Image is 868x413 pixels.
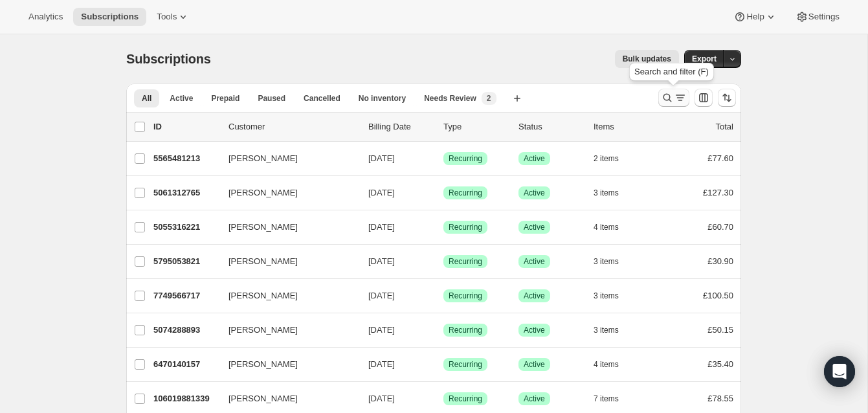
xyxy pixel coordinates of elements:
[594,153,619,164] span: 2 items
[368,153,395,163] span: [DATE]
[28,12,63,22] span: Analytics
[228,324,298,337] span: [PERSON_NAME]
[424,93,476,104] span: Needs Review
[153,218,733,236] div: 5055316221[PERSON_NAME][DATE]SuccessRecurringSuccessActive4 items£60.70
[594,359,619,370] span: 4 items
[368,291,395,300] span: [DATE]
[808,12,840,22] span: Settings
[157,12,177,22] span: Tools
[703,291,733,300] span: £100.50
[594,150,633,168] button: 2 items
[707,359,733,369] span: £35.40
[726,8,785,26] button: Help
[658,89,689,107] button: Search and filter results
[153,321,733,339] div: 5074288893[PERSON_NAME][DATE]SuccessRecurringSuccessActive3 items£50.15
[170,93,193,104] span: Active
[524,359,545,370] span: Active
[594,321,633,339] button: 3 items
[211,93,239,104] span: Prepaid
[524,222,545,232] span: Active
[707,222,733,232] span: £60.70
[153,186,218,199] p: 5061312765
[594,256,619,267] span: 3 items
[594,291,619,301] span: 3 items
[153,392,218,405] p: 106019881339
[153,287,733,305] div: 7749566717[PERSON_NAME][DATE]SuccessRecurringSuccessActive3 items£100.50
[746,12,764,22] span: Help
[258,93,285,104] span: Paused
[707,256,733,266] span: £30.90
[716,120,733,133] p: Total
[707,325,733,335] span: £50.15
[153,358,218,371] p: 6470140157
[153,152,218,165] p: 5565481213
[153,184,733,202] div: 5061312765[PERSON_NAME][DATE]SuccessRecurringSuccessActive3 items£127.30
[692,54,717,64] span: Export
[228,289,298,302] span: [PERSON_NAME]
[788,8,847,26] button: Settings
[524,256,545,267] span: Active
[368,325,395,335] span: [DATE]
[623,54,671,64] span: Bulk updates
[449,222,482,232] span: Recurring
[153,390,733,408] div: 106019881339[PERSON_NAME][DATE]SuccessRecurringSuccessActive7 items£78.55
[368,222,395,232] span: [DATE]
[153,221,218,234] p: 5055316221
[824,356,855,387] div: Open Intercom Messenger
[524,325,545,335] span: Active
[221,320,350,340] button: [PERSON_NAME]
[695,89,713,107] button: Customize table column order and visibility
[228,358,298,371] span: [PERSON_NAME]
[153,120,733,133] div: IDCustomerBilling DateTypeStatusItemsTotal
[228,152,298,165] span: [PERSON_NAME]
[594,394,619,404] span: 7 items
[507,89,528,107] button: Create new view
[221,183,350,203] button: [PERSON_NAME]
[524,394,545,404] span: Active
[228,221,298,234] span: [PERSON_NAME]
[221,354,350,375] button: [PERSON_NAME]
[449,291,482,301] span: Recurring
[304,93,340,104] span: Cancelled
[153,355,733,374] div: 6470140157[PERSON_NAME][DATE]SuccessRecurringSuccessActive4 items£35.40
[449,394,482,404] span: Recurring
[524,188,545,198] span: Active
[153,324,218,337] p: 5074288893
[594,390,633,408] button: 7 items
[487,93,491,104] span: 2
[703,188,733,197] span: £127.30
[368,188,395,197] span: [DATE]
[126,52,211,66] span: Subscriptions
[73,8,146,26] button: Subscriptions
[221,251,350,272] button: [PERSON_NAME]
[21,8,71,26] button: Analytics
[368,394,395,403] span: [DATE]
[221,388,350,409] button: [PERSON_NAME]
[449,325,482,335] span: Recurring
[707,394,733,403] span: £78.55
[149,8,197,26] button: Tools
[594,184,633,202] button: 3 items
[594,218,633,236] button: 4 items
[221,148,350,169] button: [PERSON_NAME]
[221,217,350,238] button: [PERSON_NAME]
[449,188,482,198] span: Recurring
[594,287,633,305] button: 3 items
[594,325,619,335] span: 3 items
[368,256,395,266] span: [DATE]
[594,120,658,133] div: Items
[153,289,218,302] p: 7749566717
[153,255,218,268] p: 5795053821
[368,120,433,133] p: Billing Date
[443,120,508,133] div: Type
[81,12,139,22] span: Subscriptions
[368,359,395,369] span: [DATE]
[153,252,733,271] div: 5795053821[PERSON_NAME][DATE]SuccessRecurringSuccessActive3 items£30.90
[594,252,633,271] button: 3 items
[228,255,298,268] span: [PERSON_NAME]
[707,153,733,163] span: £77.60
[594,222,619,232] span: 4 items
[449,153,482,164] span: Recurring
[153,120,218,133] p: ID
[524,291,545,301] span: Active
